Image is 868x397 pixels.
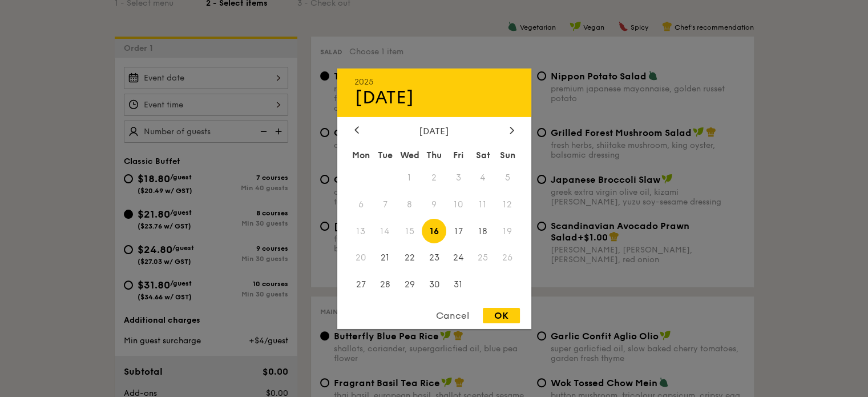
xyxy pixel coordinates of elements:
div: Thu [422,145,446,165]
div: OK [483,308,520,323]
div: Sun [495,145,520,165]
span: 18 [471,219,495,243]
span: 11 [471,192,495,216]
span: 17 [446,219,471,243]
span: 10 [446,192,471,216]
div: Cancel [425,308,481,323]
span: 1 [397,165,422,190]
span: 29 [397,272,422,297]
div: Tue [373,145,397,165]
span: 28 [373,272,397,297]
span: 24 [446,246,471,270]
span: 23 [422,246,446,270]
span: 19 [495,219,520,243]
span: 26 [495,246,520,270]
span: 2 [422,165,446,190]
div: Fri [446,145,471,165]
div: Mon [349,145,373,165]
span: 3 [446,165,471,190]
span: 14 [373,219,397,243]
span: 6 [349,192,373,216]
span: 4 [471,165,495,190]
span: 15 [397,219,422,243]
div: [DATE] [354,86,514,108]
span: 31 [446,272,471,297]
span: 7 [373,192,397,216]
span: 12 [495,192,520,216]
span: 25 [471,246,495,270]
span: 13 [349,219,373,243]
div: [DATE] [354,125,514,136]
div: 2025 [354,77,514,86]
span: 27 [349,272,373,297]
span: 5 [495,165,520,190]
div: Wed [397,145,422,165]
span: 9 [422,192,446,216]
span: 16 [422,219,446,243]
div: Sat [471,145,495,165]
span: 22 [397,246,422,270]
span: 20 [349,246,373,270]
span: 30 [422,272,446,297]
span: 8 [397,192,422,216]
span: 21 [373,246,397,270]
